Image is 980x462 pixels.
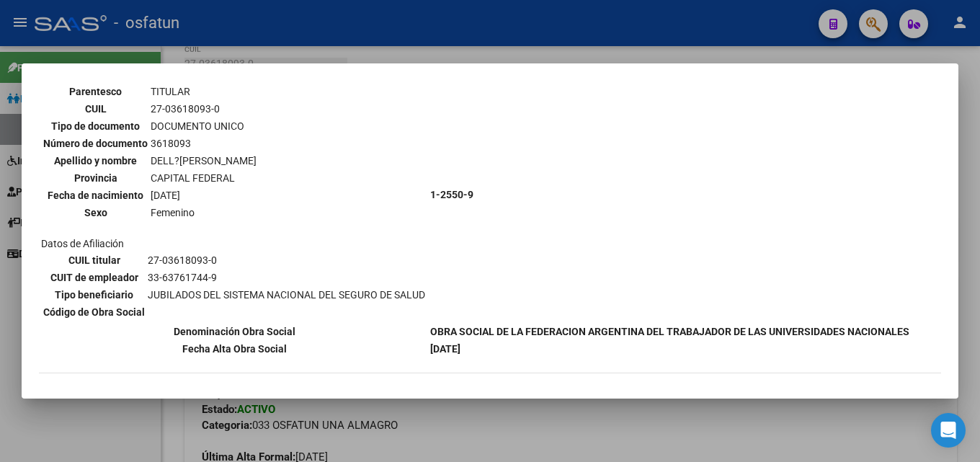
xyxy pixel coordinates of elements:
td: Femenino [150,205,257,221]
th: Fecha de nacimiento [43,187,148,203]
div: Open Intercom Messenger [931,413,966,448]
td: JUBILADOS DEL SISTEMA NACIONAL DEL SEGURO DE SALUD [147,287,426,303]
td: DOCUMENTO UNICO [150,118,257,134]
th: CUIL [43,101,148,117]
th: Provincia [43,170,148,186]
b: OBRA SOCIAL DE LA FEDERACION ARGENTINA DEL TRABAJADOR DE LAS UNIVERSIDADES NACIONALES [430,326,909,337]
th: Fecha Alta Obra Social [40,341,428,357]
th: Tipo de documento [43,118,148,134]
td: TITULAR [150,84,257,99]
th: Parentesco [43,84,148,99]
td: 33-63761744-9 [147,270,426,285]
td: CAPITAL FEDERAL [150,170,257,186]
th: Sexo [43,205,148,221]
td: 27-03618093-0 [150,101,257,117]
th: CUIL titular [43,252,146,268]
b: [DATE] [430,343,460,355]
th: Tipo beneficiario [43,287,146,303]
td: [DATE] [150,187,257,203]
td: Datos personales Datos de Afiliación [40,67,428,322]
th: Apellido y nombre [43,153,148,169]
th: Denominación Obra Social [40,324,428,339]
td: 3618093 [150,136,257,151]
th: CUIT de empleador [43,270,146,285]
th: Número de documento [43,136,148,151]
td: 27-03618093-0 [147,252,426,268]
th: Código de Obra Social [43,304,146,320]
td: DELL?[PERSON_NAME] [150,153,257,169]
b: 1-2550-9 [430,189,473,200]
